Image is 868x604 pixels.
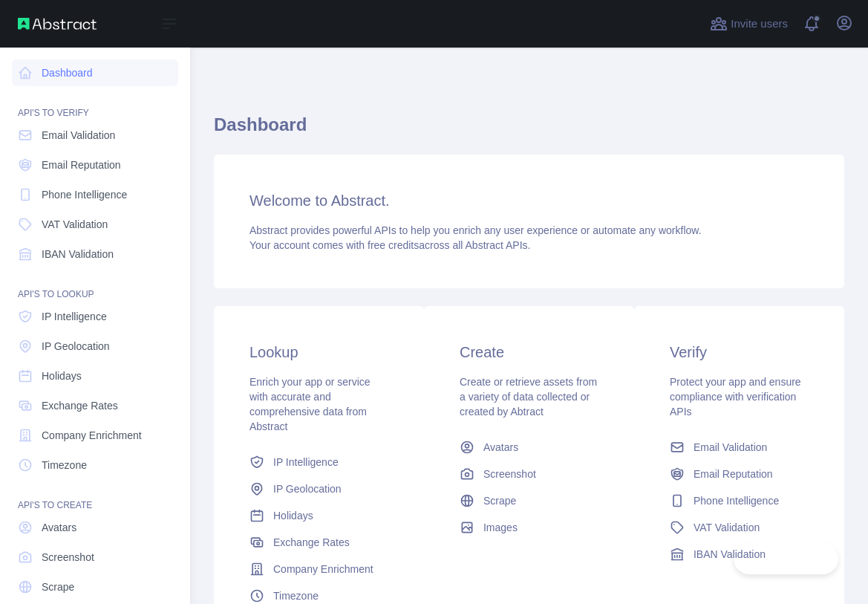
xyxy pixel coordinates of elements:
span: Protect your app and ensure compliance with verification APIs [670,376,801,418]
span: VAT Validation [42,217,108,232]
span: Abstract provides powerful APIs to help you enrich any user experience or automate any workflow. [249,224,702,236]
a: Email Reputation [12,152,178,178]
a: Email Validation [664,434,815,461]
a: VAT Validation [12,211,178,238]
span: IP Geolocation [42,339,110,354]
a: Screenshot [12,544,178,571]
span: Create or retrieve assets from a variety of data collected or created by Abtract [460,376,597,418]
span: Timezone [273,588,319,603]
span: VAT Validation [694,520,760,535]
h3: Lookup [249,342,388,363]
a: Exchange Rates [12,392,178,419]
span: Images [483,520,518,535]
span: IP Geolocation [273,481,342,496]
span: Phone Intelligence [42,187,127,202]
iframe: Toggle Customer Support [734,543,838,574]
a: Avatars [454,434,604,461]
span: Screenshot [483,467,536,481]
a: IBAN Validation [12,241,178,267]
h3: Welcome to Abstract. [249,190,809,211]
span: Your account comes with across all Abstract APIs. [249,239,530,251]
a: IP Intelligence [244,449,394,475]
div: API'S TO VERIFY [12,89,178,119]
h1: Dashboard [214,113,844,149]
a: Dashboard [12,59,178,86]
span: Exchange Rates [42,398,118,413]
span: Email Reputation [42,158,121,172]
span: Scrape [42,579,74,594]
span: free credits [368,239,419,251]
span: Exchange Rates [273,535,350,550]
span: IP Intelligence [273,455,339,470]
h3: Create [460,342,598,363]
button: Invite users [707,12,791,36]
span: Holidays [273,508,313,523]
span: Email Validation [694,440,767,455]
span: Phone Intelligence [694,493,779,508]
a: Company Enrichment [244,556,394,582]
span: IBAN Validation [694,547,766,562]
div: API'S TO LOOKUP [12,270,178,300]
span: Enrich your app or service with accurate and comprehensive data from Abstract [249,376,371,432]
a: Exchange Rates [244,529,394,556]
h3: Verify [670,342,809,363]
a: Email Validation [12,122,178,149]
a: VAT Validation [664,514,815,541]
span: Email Reputation [694,467,773,481]
a: Screenshot [454,461,604,487]
div: API'S TO CREATE [12,481,178,511]
a: Holidays [244,502,394,529]
span: Avatars [483,440,518,455]
a: Email Reputation [664,461,815,487]
a: IP Geolocation [12,333,178,360]
span: Company Enrichment [42,428,142,443]
a: Avatars [12,514,178,541]
span: IP Intelligence [42,309,107,324]
a: Scrape [454,487,604,514]
a: IBAN Validation [664,541,815,568]
span: Timezone [42,458,87,473]
span: Avatars [42,520,76,535]
a: IP Intelligence [12,303,178,330]
a: Company Enrichment [12,422,178,449]
span: Holidays [42,368,82,383]
a: Phone Intelligence [664,487,815,514]
span: Scrape [483,493,516,508]
span: Screenshot [42,550,94,565]
a: Timezone [12,452,178,478]
img: Abstract API [18,18,97,30]
a: Holidays [12,363,178,389]
a: IP Geolocation [244,475,394,502]
span: Email Validation [42,128,115,143]
a: Scrape [12,574,178,600]
span: Company Enrichment [273,562,373,577]
a: Images [454,514,604,541]
span: IBAN Validation [42,247,114,262]
span: Invite users [731,16,788,33]
a: Phone Intelligence [12,181,178,208]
